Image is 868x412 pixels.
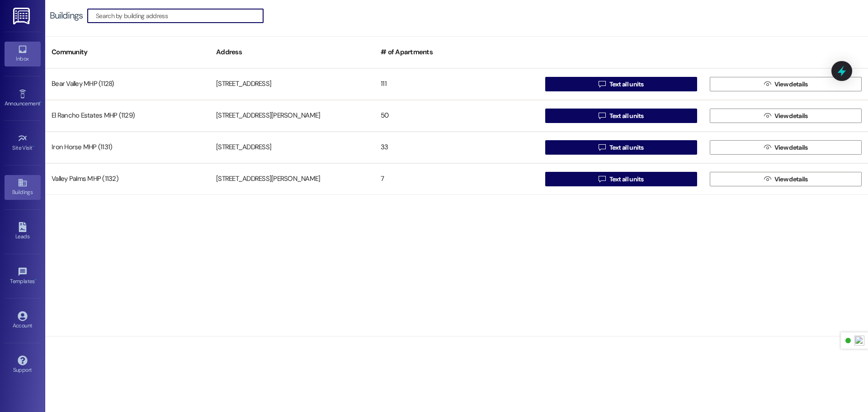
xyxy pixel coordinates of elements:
[210,41,374,63] div: Address
[210,107,374,125] div: [STREET_ADDRESS][PERSON_NAME]
[609,80,644,89] span: Text all units
[710,109,862,123] button: View details
[45,107,210,125] div: El Rancho Estates MHP (1129)
[374,138,539,156] div: 33
[374,107,539,125] div: 50
[5,131,41,155] a: Site Visit •
[774,111,808,121] span: View details
[764,144,771,151] i: 
[764,175,771,183] i: 
[545,77,697,91] button: Text all units
[13,8,32,24] img: ResiDesk Logo
[374,41,539,63] div: # of Apartments
[710,77,862,91] button: View details
[599,175,605,183] i: 
[96,9,263,22] input: Search by building address
[710,172,862,186] button: View details
[45,138,210,156] div: Iron Horse MHP (1131)
[599,144,605,151] i: 
[5,264,41,289] a: Templates •
[609,111,644,121] span: Text all units
[374,170,539,188] div: 7
[210,75,374,93] div: [STREET_ADDRESS]
[774,143,808,152] span: View details
[5,42,41,66] a: Inbox
[45,75,210,93] div: Bear Valley MHP (1128)
[33,143,34,150] span: •
[40,99,42,105] span: •
[5,308,41,333] a: Account
[50,11,83,20] div: Buildings
[45,170,210,188] div: Valley Palms MHP (1132)
[5,353,41,377] a: Support
[774,175,808,184] span: View details
[545,140,697,155] button: Text all units
[545,172,697,186] button: Text all units
[774,80,808,89] span: View details
[5,219,41,244] a: Leads
[764,112,771,119] i: 
[5,175,41,199] a: Buildings
[545,109,697,123] button: Text all units
[609,175,644,184] span: Text all units
[599,112,605,119] i: 
[35,277,36,283] span: •
[609,143,644,152] span: Text all units
[599,81,605,88] i: 
[210,170,374,188] div: [STREET_ADDRESS][PERSON_NAME]
[210,138,374,156] div: [STREET_ADDRESS]
[45,41,210,63] div: Community
[764,81,771,88] i: 
[374,75,539,93] div: 111
[710,140,862,155] button: View details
